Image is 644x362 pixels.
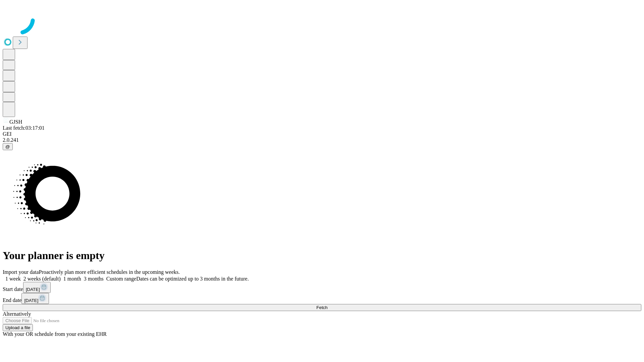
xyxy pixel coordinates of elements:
[23,282,51,293] button: [DATE]
[84,276,104,282] span: 3 months
[63,276,81,282] span: 1 month
[9,119,22,125] span: GJSH
[3,304,641,311] button: Fetch
[3,293,641,304] div: End date
[3,131,641,137] div: GEI
[21,293,49,304] button: [DATE]
[136,276,249,282] span: Dates can be optimized up to 3 months in the future.
[5,276,21,282] span: 1 week
[5,144,10,149] span: @
[316,305,327,310] span: Fetch
[3,143,13,150] button: @
[3,249,641,262] h1: Your planner is empty
[3,311,31,317] span: Alternatively
[106,276,136,282] span: Custom range
[3,125,45,131] span: Last fetch: 03:17:01
[3,269,39,275] span: Import your data
[26,287,40,292] span: [DATE]
[24,298,38,303] span: [DATE]
[3,282,641,293] div: Start date
[3,331,107,337] span: With your OR schedule from your existing EHR
[3,324,33,331] button: Upload a file
[23,276,61,282] span: 2 weeks (default)
[3,137,641,143] div: 2.0.241
[39,269,180,275] span: Proactively plan more efficient schedules in the upcoming weeks.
